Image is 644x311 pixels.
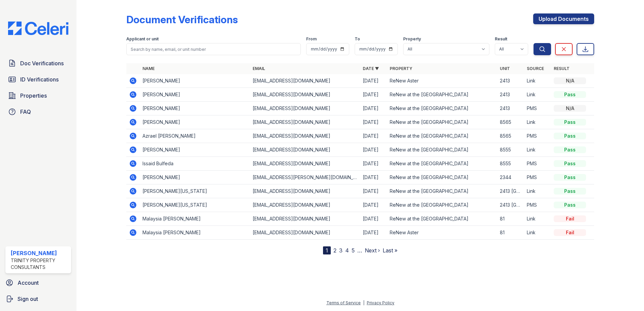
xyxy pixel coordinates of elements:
[250,74,360,88] td: [EMAIL_ADDRESS][DOMAIN_NAME]
[497,74,524,88] td: 2413
[387,212,497,226] td: ReNew at the [GEOGRAPHIC_DATA]
[524,129,551,143] td: PMS
[126,43,301,55] input: Search by name, email, or unit number
[554,229,586,236] div: Fail
[250,184,360,198] td: [EMAIL_ADDRESS][DOMAIN_NAME]
[250,212,360,226] td: [EMAIL_ADDRESS][DOMAIN_NAME]
[554,66,570,71] a: Result
[250,171,360,184] td: [EMAIL_ADDRESS][PERSON_NAME][DOMAIN_NAME]
[554,160,586,167] div: Pass
[497,171,524,184] td: 2344
[18,279,39,287] span: Account
[387,157,497,171] td: ReNew at the [GEOGRAPHIC_DATA]
[524,88,551,102] td: Link
[323,246,331,254] div: 1
[18,295,38,303] span: Sign out
[500,66,510,71] a: Unit
[387,143,497,157] td: ReNew at the [GEOGRAPHIC_DATA]
[524,184,551,198] td: Link
[524,212,551,226] td: Link
[20,75,59,83] span: ID Verifications
[554,91,586,98] div: Pass
[387,198,497,212] td: ReNew at the [GEOGRAPHIC_DATA]
[142,66,155,71] a: Name
[497,115,524,129] td: 8565
[387,184,497,198] td: ReNew at the [GEOGRAPHIC_DATA]
[360,115,387,129] td: [DATE]
[554,188,586,195] div: Pass
[554,174,586,181] div: Pass
[357,246,362,254] span: …
[554,146,586,153] div: Pass
[306,36,317,42] label: From
[497,212,524,226] td: 81
[524,198,551,212] td: PMS
[383,247,397,254] a: Last »
[524,115,551,129] td: Link
[387,74,497,88] td: ReNew Aster
[11,257,68,271] div: Trinity Property Consultants
[363,66,379,71] a: Date ▼
[326,300,361,305] a: Terms of Service
[339,247,343,254] a: 3
[387,88,497,102] td: ReNew at the [GEOGRAPHIC_DATA]
[524,102,551,115] td: PMS
[11,249,68,257] div: [PERSON_NAME]
[524,157,551,171] td: PMS
[140,226,250,240] td: Malaysia [PERSON_NAME]
[250,157,360,171] td: [EMAIL_ADDRESS][DOMAIN_NAME]
[365,247,380,254] a: Next ›
[140,129,250,143] td: Azrael [PERSON_NAME]
[3,22,74,35] img: CE_Logo_Blue-a8612792a0a2168367f1c8372b55b34899dd931a85d93a1a3d3e32e68fde9ad4.png
[3,276,74,289] a: Account
[497,143,524,157] td: 8555
[360,143,387,157] td: [DATE]
[250,143,360,157] td: [EMAIL_ADDRESS][DOMAIN_NAME]
[533,13,594,24] a: Upload Documents
[554,105,586,112] div: N/A
[5,57,71,70] a: Doc Verifications
[126,36,159,42] label: Applicant or unit
[140,115,250,129] td: [PERSON_NAME]
[345,247,349,254] a: 4
[355,36,360,42] label: To
[140,171,250,184] td: [PERSON_NAME]
[253,66,265,71] a: Email
[5,89,71,102] a: Properties
[140,102,250,115] td: [PERSON_NAME]
[524,74,551,88] td: Link
[387,226,497,240] td: ReNew Aster
[360,171,387,184] td: [DATE]
[387,171,497,184] td: ReNew at the [GEOGRAPHIC_DATA]
[554,202,586,208] div: Pass
[363,300,364,305] div: |
[497,198,524,212] td: 2413 [GEOGRAPHIC_DATA]
[360,226,387,240] td: [DATE]
[554,119,586,126] div: Pass
[527,66,544,71] a: Source
[360,74,387,88] td: [DATE]
[5,73,71,86] a: ID Verifications
[390,66,412,71] a: Property
[360,184,387,198] td: [DATE]
[140,74,250,88] td: [PERSON_NAME]
[5,105,71,118] a: FAQ
[352,247,355,254] a: 5
[387,115,497,129] td: ReNew at the [GEOGRAPHIC_DATA]
[497,88,524,102] td: 2413
[140,88,250,102] td: [PERSON_NAME]
[387,129,497,143] td: ReNew at the [GEOGRAPHIC_DATA]
[360,198,387,212] td: [DATE]
[387,102,497,115] td: ReNew at the [GEOGRAPHIC_DATA]
[360,129,387,143] td: [DATE]
[360,212,387,226] td: [DATE]
[554,133,586,139] div: Pass
[360,88,387,102] td: [DATE]
[250,88,360,102] td: [EMAIL_ADDRESS][DOMAIN_NAME]
[497,226,524,240] td: 81
[3,292,74,306] a: Sign out
[495,36,507,42] label: Result
[497,129,524,143] td: 8565
[497,102,524,115] td: 2413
